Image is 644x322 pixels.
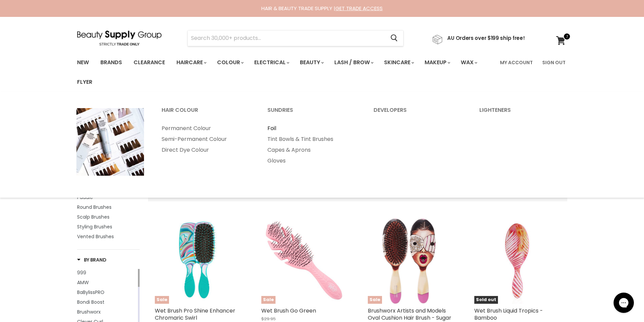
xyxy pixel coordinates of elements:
span: Sold out [474,296,498,304]
h3: By Brand [77,256,106,263]
ul: Main menu [72,53,496,92]
a: Clearance [128,55,170,70]
img: Wet Brush Liquid Tropics - Bamboo [474,218,560,304]
a: Makeup [420,55,454,70]
a: Tint Bowls & Tint Brushes [259,134,364,145]
img: Brushworx Artists and Models Oval Cushion Hair Brush - Sugar Baby [378,218,444,304]
span: Sale [261,296,276,304]
a: Wet Brush Pro Shine Enhancer Chromaric Swirl [155,307,235,322]
a: Hair Colour [153,105,258,122]
a: Bondi Boost [77,298,137,306]
a: Wet Brush Liquid Tropics - Bamboo [474,307,543,322]
a: Wet Brush Go GreenSale [261,218,348,304]
a: Sign Out [538,55,570,70]
a: Developers [365,105,470,122]
span: Round Brushes [77,204,112,210]
a: Styling Brushes [77,223,140,230]
button: Search [385,30,403,46]
a: Scalp Brushes [77,213,140,221]
input: Search [188,30,385,46]
a: Foil [259,123,364,134]
a: Lash / Brow [329,55,378,70]
a: Round Brushes [77,203,140,211]
a: Wax [456,55,481,70]
a: Beauty [295,55,328,70]
ul: Main menu [153,123,258,155]
span: Scalp Brushes [77,214,110,220]
span: 999 [77,269,86,276]
form: Product [187,30,404,46]
img: Wet Brush Pro Shine Enhancer Chromaric Swirl [169,218,227,304]
a: GET TRADE ACCESS [335,5,383,12]
a: Colour [212,55,248,70]
a: AMW [77,279,137,286]
a: Vented Brushes [77,233,140,240]
a: BaBylissPRO [77,289,137,296]
span: BaBylissPRO [77,289,104,296]
a: Electrical [249,55,293,70]
nav: Main [69,53,576,92]
a: Wet Brush Go Green [261,307,316,315]
a: Direct Dye Colour [153,145,258,155]
a: Haircare [171,55,211,70]
span: Paddle [77,194,93,201]
a: 999 [77,269,137,276]
a: Flyer [72,75,97,89]
a: Skincare [379,55,418,70]
span: AMW [77,279,89,286]
a: Wet Brush Liquid Tropics - BambooSold out [474,218,560,304]
span: Sale [155,296,169,304]
a: Gloves [259,155,364,166]
img: Wet Brush Go Green [261,218,348,304]
span: Styling Brushes [77,223,112,230]
a: Brands [95,55,127,70]
a: My Account [496,55,537,70]
a: Brushworx Artists and Models Oval Cushion Hair Brush - Sugar BabySale [368,218,454,304]
a: Capes & Aprons [259,145,364,155]
a: Brushworx [77,308,137,316]
iframe: Gorgias live chat messenger [610,290,637,315]
span: Brushworx [77,308,101,315]
a: Lighteners [471,105,576,122]
ul: Main menu [259,123,364,166]
span: Sale [368,296,382,304]
a: Wet Brush Pro Shine Enhancer Chromaric SwirlSale [155,218,241,304]
a: Permanent Colour [153,123,258,134]
span: Bondi Boost [77,299,104,305]
span: Vented Brushes [77,233,114,240]
div: HAIR & BEAUTY TRADE SUPPLY | [69,5,576,12]
a: New [72,55,94,70]
a: Sundries [259,105,364,122]
a: Semi-Permanent Colour [153,134,258,145]
span: $29.95 [261,316,276,322]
